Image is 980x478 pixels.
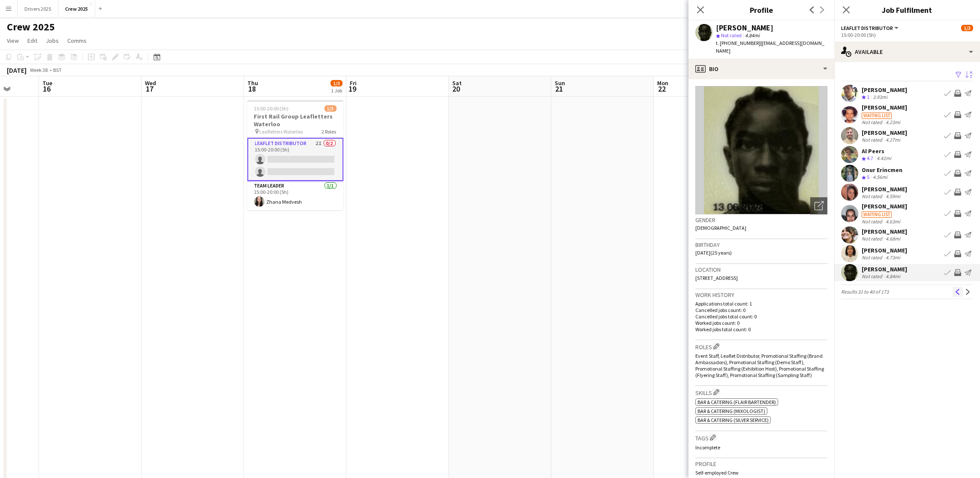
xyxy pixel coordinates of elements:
span: 1/3 [961,25,973,31]
span: [STREET_ADDRESS] [695,275,738,281]
span: Wed [145,79,156,87]
span: Sun [555,79,565,87]
span: 18 [246,84,258,94]
p: Cancelled jobs total count: 0 [695,313,827,320]
span: Results 31 to 40 of 173 [841,288,889,295]
div: [PERSON_NAME] [862,246,907,254]
span: 5 [867,174,869,180]
h3: Tags [695,433,827,442]
div: Open photos pop-in [810,197,827,214]
a: Edit [24,35,41,46]
span: [DATE] (25 years) [695,249,732,256]
div: 4.27mi [884,137,902,143]
div: Not rated [862,218,884,225]
button: Leaflet Distributor [841,25,900,31]
span: 21 [553,84,565,94]
h1: Crew 2025 [7,21,55,33]
div: Onur Erincmen [862,166,902,174]
img: Crew avatar or photo [695,86,827,214]
div: Not rated [862,235,884,242]
span: 1/3 [331,80,343,86]
span: View [7,37,19,45]
span: | [EMAIL_ADDRESS][DOMAIN_NAME] [716,40,824,54]
h3: Gender [695,216,827,224]
div: Al Peers [862,147,893,155]
div: 1 Job [331,87,342,94]
div: 4.73mi [884,254,902,261]
h3: Skills [695,388,827,397]
h3: Job Fulfilment [834,4,980,15]
p: Worked jobs total count: 0 [695,326,827,333]
span: Leafletters Waterloo [260,128,303,135]
p: Cancelled jobs count: 0 [695,307,827,313]
div: Not rated [862,119,884,125]
span: 2 Roles [322,128,337,135]
div: 4.42mi [875,155,893,162]
div: 4.56mi [871,174,889,181]
p: Applications total count: 1 [695,300,827,307]
span: 17 [144,84,156,94]
span: Jobs [46,37,59,45]
span: Event Staff, Leaflet Distributor, Promotional Staffing (Brand Ambassadors), Promotional Staffing ... [695,353,824,378]
div: [PERSON_NAME] [862,265,907,273]
h3: Roles [695,342,827,351]
div: 4.84mi [884,273,902,279]
div: Not rated [862,137,884,143]
span: Sat [452,79,462,87]
button: Drivers 2025 [18,0,58,17]
span: 20 [451,84,462,94]
span: 1/3 [325,105,337,112]
div: 3.93mi [871,94,889,101]
p: Worked jobs count: 0 [695,320,827,326]
span: Leaflet Distributor [841,25,893,31]
div: Not rated [862,193,884,199]
div: [PERSON_NAME] [862,202,907,210]
span: 4.7 [867,155,873,161]
h3: Profile [688,4,834,15]
span: Bar & Catering (Silver service) [697,417,769,423]
span: Tue [42,79,52,87]
a: View [3,35,22,46]
span: Bar & Catering (Flair Bartender) [697,399,776,405]
h3: Profile [695,460,827,468]
div: 4.63mi [884,218,902,225]
app-job-card: 15:00-20:00 (5h)1/3First Rail Group Leafletters Waterloo Leafletters Waterloo2 RolesLeaflet Distr... [247,100,343,210]
div: Not rated [862,254,884,261]
div: 15:00-20:00 (5h) [841,32,973,38]
h3: Location [695,266,827,273]
app-card-role: Team Leader1/115:00-20:00 (5h)Zhana Medvesh [247,181,343,210]
div: Bio [688,59,834,79]
button: Crew 2025 [58,0,95,17]
a: Jobs [42,35,62,46]
p: Incomplete [695,444,827,451]
a: Comms [64,35,90,46]
div: [DATE] [7,66,27,74]
span: Week 38 [28,67,50,73]
span: 16 [41,84,52,94]
span: Mon [657,79,668,87]
h3: Birthday [695,241,827,249]
div: Available [834,42,980,62]
div: 4.59mi [884,193,902,199]
span: Bar & Catering (Mixologist) [697,408,765,414]
h3: First Rail Group Leafletters Waterloo [247,113,343,128]
span: [DEMOGRAPHIC_DATA] [695,225,746,231]
span: 4.84mi [743,32,761,39]
div: [PERSON_NAME] [862,104,907,111]
div: Waiting list [862,211,892,218]
span: Edit [27,37,37,45]
span: 19 [349,84,357,94]
div: 4.68mi [884,235,902,242]
span: Fri [350,79,357,87]
div: [PERSON_NAME] [716,24,773,32]
span: Comms [67,37,87,45]
div: [PERSON_NAME] [862,185,907,193]
div: Not rated [862,273,884,279]
div: Waiting list [862,113,892,119]
h3: Work history [695,291,827,299]
span: 1 [867,94,869,100]
div: [PERSON_NAME] [862,86,907,94]
span: Thu [247,79,258,87]
div: 4.23mi [884,119,902,125]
